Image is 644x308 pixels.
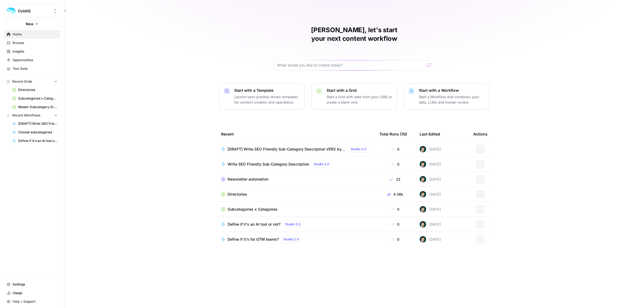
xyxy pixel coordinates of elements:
[379,127,407,141] div: Total Runs (7d)
[10,119,60,128] a: [DRAFT] Write SEO Friendly Sub-Category Description VER2 by [PERSON_NAME]
[420,176,441,182] div: [DATE]
[4,297,60,306] button: Help + Support
[18,105,57,109] span: Master Subcategory Grid View (1).csv
[4,280,60,289] a: Settings
[420,191,441,197] div: [DATE]
[26,21,34,27] span: New
[12,79,32,84] span: Recent Grids
[221,207,371,212] a: Subcategories x Categories
[13,282,57,287] span: Settings
[13,299,57,304] span: Help + Support
[327,94,393,105] p: Start a Grid with data from your CMS or create a blank one
[4,56,60,64] a: Opportunities
[420,161,426,167] img: 992gdyty1pe6t0j61jgrcag3mgyd
[234,88,300,93] p: Start with a Template
[228,146,346,152] span: [DRAFT] Write SEO Friendly Sub-Category Description VER2 by [PERSON_NAME]
[420,176,426,182] img: 992gdyty1pe6t0j61jgrcag3mgyd
[379,237,411,242] div: 0
[10,137,60,145] a: Define if it's an AI tool or not?
[420,191,426,197] img: 992gdyty1pe6t0j61jgrcag3mgyd
[4,64,60,73] a: Your Data
[419,88,485,93] p: Start with a Workflow
[10,128,60,137] a: Choose subcategories
[221,146,371,152] a: [DRAFT] Write SEO Friendly Sub-Category Description VER2 by [PERSON_NAME]Studio 2.0
[13,32,57,37] span: Home
[18,121,57,126] span: [DRAFT] Write SEO Friendly Sub-Category Description VER2 by [PERSON_NAME]
[274,26,435,43] h1: [PERSON_NAME], let's start your next content workflow
[221,177,371,182] a: Newsletter automation
[4,20,60,28] button: New
[234,94,300,105] p: Launch best-practice driven templates for content creation and operations
[228,207,277,212] span: Subcategories x Categories
[228,177,268,182] span: Newsletter automation
[228,162,309,167] span: Write SEO Friendly Sub-Category Description
[420,206,426,212] img: 992gdyty1pe6t0j61jgrcag3mgyd
[4,111,60,119] button: Recent Workflows
[12,113,40,118] span: Recent Workflows
[314,162,329,167] span: Studio 2.0
[10,94,60,103] a: Subcategories x Categories
[228,192,247,197] span: Directories
[4,289,60,297] a: Usage
[4,39,60,47] a: Browse
[420,221,426,228] img: 992gdyty1pe6t0j61jgrcag3mgyd
[419,94,485,105] p: Start a Workflow that combines your data, LLMs and human review
[420,146,426,152] img: 992gdyty1pe6t0j61jgrcag3mgyd
[379,207,411,212] div: 0
[420,127,440,141] div: Last Edited
[228,222,280,227] span: Define if it's an AI tool or not?
[219,83,305,109] button: Start with a TemplateLaunch best-practice driven templates for content creation and operations
[351,147,366,152] span: Studio 2.0
[18,87,57,92] span: Directories
[277,63,425,68] input: What would you like to create today?
[221,236,371,243] a: Define if it's for GTM teams?Studio 2.0
[420,221,441,228] div: [DATE]
[10,86,60,94] a: Directories
[13,291,57,295] span: Usage
[18,130,57,135] span: Choose subcategories
[420,146,441,152] div: [DATE]
[420,236,441,243] div: [DATE]
[4,4,60,18] button: Workspace: ColdiQ
[13,49,57,54] span: Insights
[379,177,411,182] div: 22
[285,222,301,227] span: Studio 2.0
[420,236,426,243] img: 992gdyty1pe6t0j61jgrcag3mgyd
[420,206,441,212] div: [DATE]
[283,237,299,242] span: Studio 2.0
[404,83,489,109] button: Start with a WorkflowStart a Workflow that combines your data, LLMs and human review
[221,192,371,197] a: Directories
[228,237,279,242] span: Define if it's for GTM teams?
[13,66,57,71] span: Your Data
[13,41,57,45] span: Browse
[379,222,411,227] div: 0
[311,83,397,109] button: Start with a GridStart a Grid with data from your CMS or create a blank one
[4,78,60,86] button: Recent Grids
[18,8,50,14] span: ColdiQ
[221,221,371,228] a: Define if it's an AI tool or not?Studio 2.0
[18,138,57,143] span: Define if it's an AI tool or not?
[10,103,60,111] a: Master Subcategory Grid View (1).csv
[221,161,371,167] a: Write SEO Friendly Sub-Category DescriptionStudio 2.0
[420,161,441,167] div: [DATE]
[221,127,371,141] div: Recent
[4,47,60,56] a: Insights
[4,30,60,39] a: Home
[18,96,57,101] span: Subcategories x Categories
[379,162,411,167] div: 0
[473,127,488,141] div: Actions
[6,6,16,16] img: ColdiQ Logo
[13,58,57,63] span: Opportunities
[327,88,393,93] p: Start with a Grid
[379,192,411,197] div: 4.06k
[379,146,411,152] div: 0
